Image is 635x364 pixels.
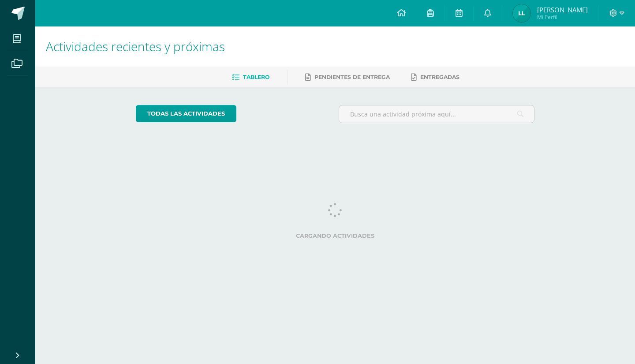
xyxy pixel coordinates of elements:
a: Entregadas [411,70,459,84]
span: [PERSON_NAME] [537,5,588,14]
a: Pendientes de entrega [305,70,390,84]
input: Busca una actividad próxima aquí... [339,105,534,123]
span: Pendientes de entrega [314,74,390,80]
span: Actividades recientes y próximas [46,38,225,55]
a: todas las Actividades [136,105,236,122]
a: Tablero [232,70,269,84]
span: Tablero [243,74,269,80]
span: Mi Perfil [537,13,588,21]
label: Cargando actividades [136,233,535,239]
span: Entregadas [420,74,459,80]
img: 8bdd3acf431f0967450fd4ed4c12ace8.png [513,4,530,22]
